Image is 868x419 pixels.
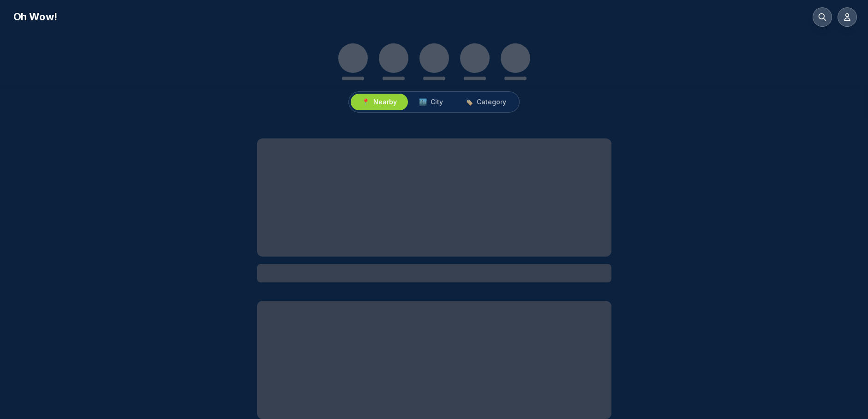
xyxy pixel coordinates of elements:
[373,97,397,107] span: Nearby
[477,97,506,107] span: Category
[13,11,57,24] h1: Oh Wow!
[419,97,427,107] span: 🏙️
[408,94,454,110] button: 🏙️City
[351,94,408,110] button: 📍Nearby
[454,94,517,110] button: 🏷️Category
[465,97,473,107] span: 🏷️
[362,97,370,107] span: 📍
[431,97,443,107] span: City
